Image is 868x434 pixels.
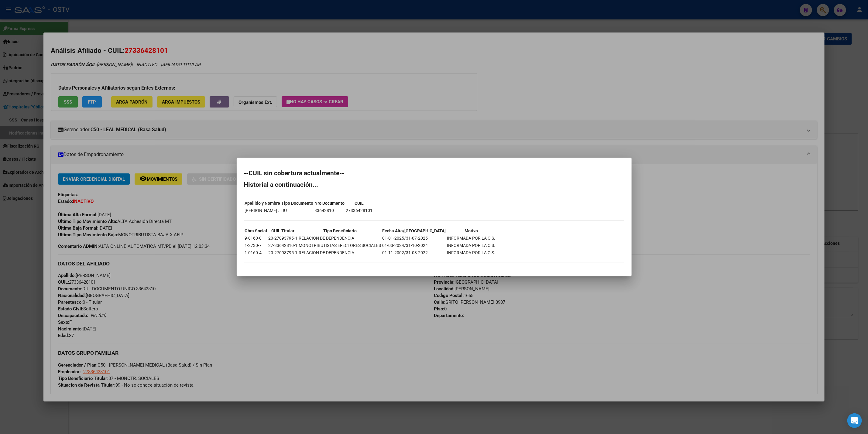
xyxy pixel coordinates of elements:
h2: --CUIL sin cobertura actualmente-- [244,170,624,176]
td: INFORMADA POR LA O.S. [447,242,496,249]
td: DU [281,207,314,214]
td: 9-0160-0 [245,235,268,241]
td: 20-27093795-1 [268,249,298,256]
td: RELACION DE DEPENDENCIA [299,249,382,256]
td: [PERSON_NAME] . [245,207,281,214]
div: Open Intercom Messenger [847,413,862,428]
td: 20-27093795-1 [268,235,298,241]
th: Fecha Alta/[GEOGRAPHIC_DATA] [382,227,446,234]
th: CUIL [346,200,373,207]
th: Motivo [447,227,496,234]
td: 27-33642810-1 [268,242,298,249]
td: 27336428101 [346,207,373,214]
th: CUIL Titular [268,227,298,234]
td: 01-01-2025/31-07-2025 [382,235,446,241]
td: 33642810 [314,207,345,214]
th: Nro Documento [314,200,345,207]
td: MONOTRIBUTISTAS EFECTORES SOCIALES [299,242,382,249]
td: INFORMADA POR LA O.S. [447,235,496,241]
td: INFORMADA POR LA O.S. [447,249,496,256]
th: Tipo Beneficiario [299,227,382,234]
th: Tipo Documento [281,200,314,207]
h2: Historial a continuación... [244,182,624,188]
td: 1-0160-4 [245,249,268,256]
th: Obra Social [245,227,268,234]
th: Apellido y Nombre [245,200,281,207]
td: RELACION DE DEPENDENCIA [299,235,382,241]
td: 01-11-2002/31-08-2022 [382,249,446,256]
td: 1-2730-7 [245,242,268,249]
td: 01-03-2024/31-10-2024 [382,242,446,249]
